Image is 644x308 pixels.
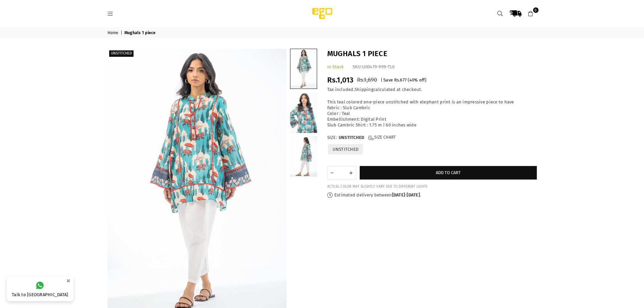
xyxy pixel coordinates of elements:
a: 0 [525,7,537,20]
img: Ego [293,7,351,20]
span: Mughals 1 piece [124,30,157,36]
a: Shipping [355,87,374,92]
span: U00479-999-TL0 [362,64,395,69]
span: Rs.677 [394,77,407,82]
a: Search [494,7,506,20]
a: Talk to [GEOGRAPHIC_DATA] [7,276,73,301]
a: Home [108,30,120,36]
div: This teal colored one-piece unstitched with elephant print is an impressive piece to have Fabric ... [327,99,537,128]
span: Rs.1,013 [327,75,354,85]
span: Add to cart [436,170,461,175]
div: ACTUAL COLOR MAY SLIGHTLY VARY DUE TO DIFFERENT LIGHTS [327,185,537,189]
span: In Stock [327,64,344,69]
button: Add to cart [360,166,537,180]
label: Size: [327,135,537,141]
span: ( % off) [408,77,426,82]
div: Tax included. calculated at checkout. [327,87,537,93]
span: 0 [533,7,539,13]
span: | [121,30,123,36]
a: Menu [104,11,117,16]
span: Rs.1,690 [357,76,377,84]
p: Estimated delivery between - . [327,192,537,198]
a: Size Chart [368,135,396,141]
quantity-input: Quantity [327,166,356,180]
nav: breadcrumbs [102,27,542,39]
span: | [381,77,382,82]
div: SKU: [353,64,395,70]
time: [DATE] [392,192,405,197]
label: Unstitched [109,50,134,57]
time: [DATE] [407,192,420,197]
label: UNSTITCHED [327,143,364,155]
h1: Mughals 1 piece [327,49,537,59]
button: × [64,275,72,286]
span: 40 [409,77,414,82]
span: Save [383,77,393,82]
span: UNSTITCHED [339,135,364,141]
